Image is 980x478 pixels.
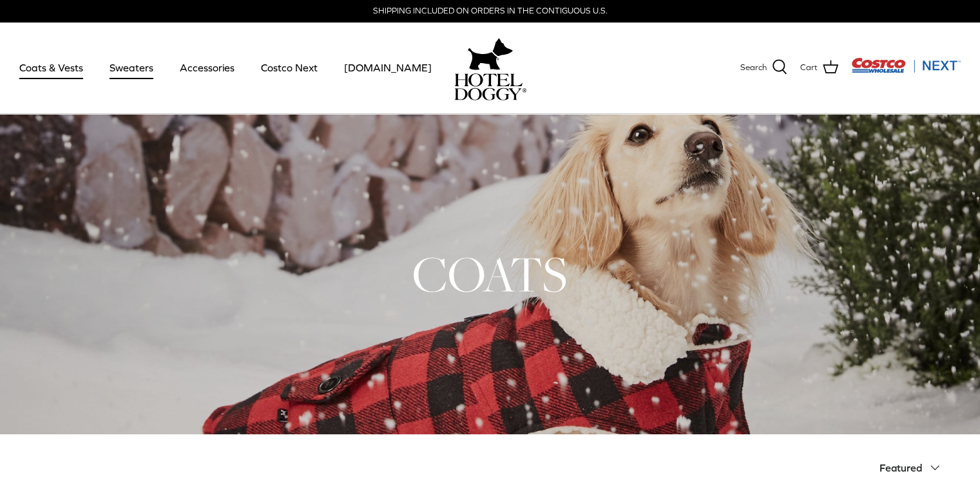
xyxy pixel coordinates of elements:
[851,57,961,73] img: Costco Next
[800,61,818,75] span: Cart
[33,243,948,306] h1: COATS
[332,46,443,89] a: [DOMAIN_NAME]
[168,46,246,89] a: Accessories
[8,46,95,89] a: Coats & Vests
[740,61,767,75] span: Search
[454,73,526,100] img: hoteldoggycom
[879,462,922,473] span: Featured
[454,35,526,100] a: hoteldoggy.com hoteldoggycom
[851,66,961,75] a: Visit Costco Next
[249,46,329,89] a: Costco Next
[468,35,513,73] img: hoteldoggy.com
[98,46,165,89] a: Sweaters
[740,59,787,76] a: Search
[800,59,838,76] a: Cart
